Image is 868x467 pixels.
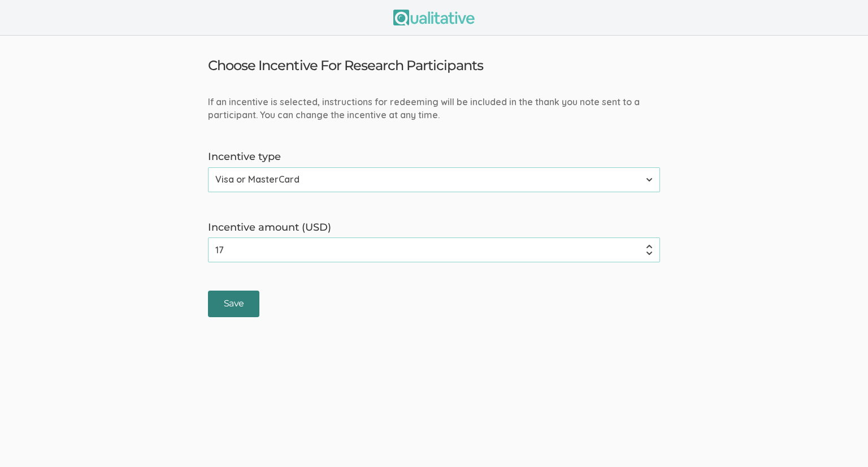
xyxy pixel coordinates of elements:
label: Incentive amount (USD) [208,220,660,235]
div: If an incentive is selected, instructions for redeeming will be included in the thank you note se... [199,96,669,122]
input: Save [208,291,259,317]
img: Qualitative [393,10,475,25]
h3: Choose Incentive For Research Participants [208,58,483,73]
label: Incentive type [208,150,660,165]
iframe: Chat Widget [811,413,868,467]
